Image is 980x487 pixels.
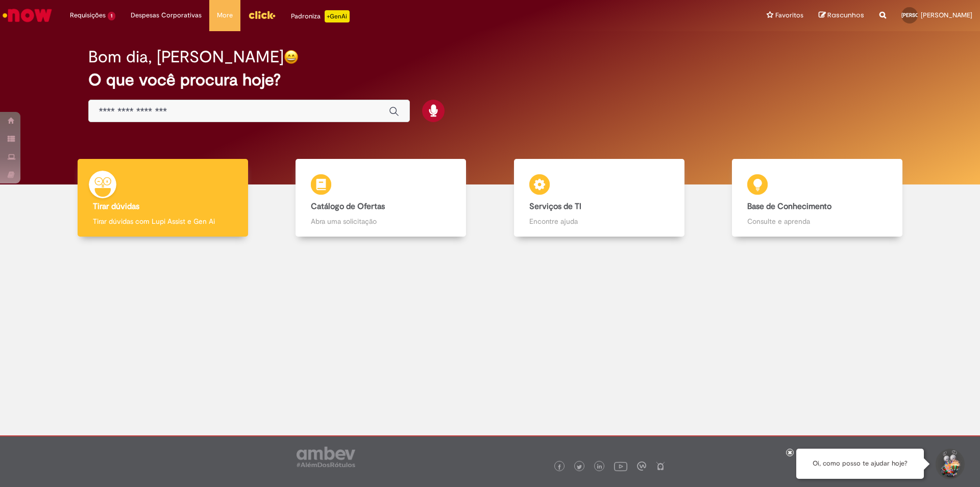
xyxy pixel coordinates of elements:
span: Favoritos [775,10,803,20]
p: +GenAi [325,10,350,22]
p: Consulte e aprenda [747,216,887,226]
img: logo_footer_naosei.png [656,461,665,471]
img: logo_footer_linkedin.png [597,464,602,470]
img: happy-face.png [284,50,299,64]
a: Base de Conhecimento Consulte e aprenda [708,159,927,237]
b: Base de Conhecimento [747,201,831,212]
a: Serviços de TI Encontre ajuda [490,159,708,237]
h2: Bom dia, [PERSON_NAME] [88,48,284,66]
img: logo_footer_workplace.png [637,461,646,471]
p: Encontre ajuda [529,216,669,226]
img: logo_footer_facebook.png [557,465,562,470]
h2: O que você procura hoje? [88,71,892,89]
b: Catálogo de Ofertas [311,201,385,212]
p: Abra uma solicitação [311,216,451,226]
img: ServiceNow [1,5,54,26]
b: Tirar dúvidas [93,201,139,212]
button: Iniciar Conversa de Suporte [934,449,965,479]
img: logo_footer_twitter.png [577,465,582,470]
img: logo_footer_youtube.png [614,459,627,473]
p: Tirar dúvidas com Lupi Assist e Gen Ai [93,216,233,226]
span: 1 [108,12,115,20]
img: logo_footer_ambev_rotulo_gray.png [297,447,355,467]
span: [PERSON_NAME] [901,12,941,18]
b: Serviços de TI [529,201,581,212]
div: Oi, como posso te ajudar hoje? [796,449,924,479]
span: Requisições [70,10,106,20]
img: click_logo_yellow_360x200.png [248,7,276,22]
a: Catálogo de Ofertas Abra uma solicitação [272,159,491,237]
span: Rascunhos [827,10,864,20]
span: More [217,10,233,20]
span: [PERSON_NAME] [921,11,972,19]
span: Despesas Corporativas [131,10,202,20]
a: Rascunhos [819,11,864,20]
div: Padroniza [291,10,350,22]
a: Tirar dúvidas Tirar dúvidas com Lupi Assist e Gen Ai [54,159,272,237]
